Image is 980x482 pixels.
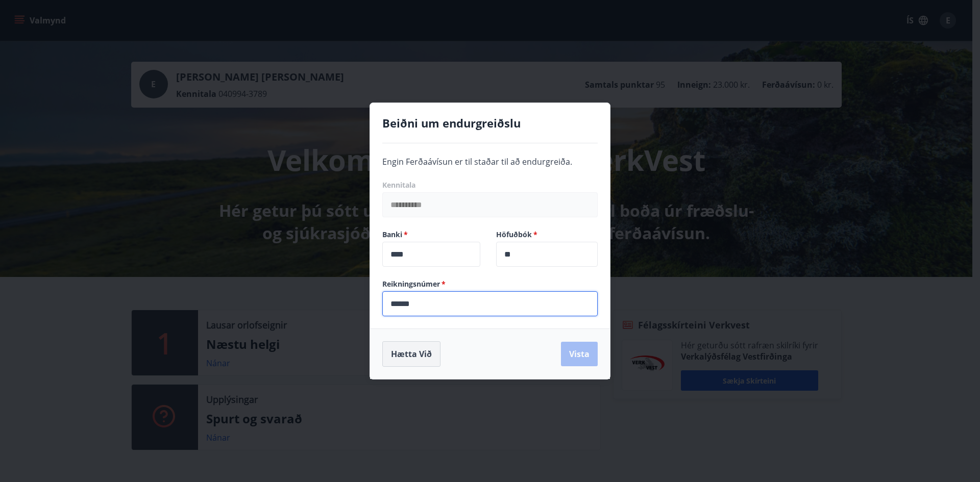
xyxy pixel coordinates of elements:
h4: Beiðni um endurgreiðslu [382,115,598,131]
span: Engin Ferðaávísun er til staðar til að endurgreiða. [382,156,572,167]
label: Banki [382,230,484,240]
button: Hætta við [382,341,440,367]
label: Reikningsnúmer [382,279,598,289]
label: Höfuðbók [496,230,598,240]
label: Kennitala [382,180,598,190]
